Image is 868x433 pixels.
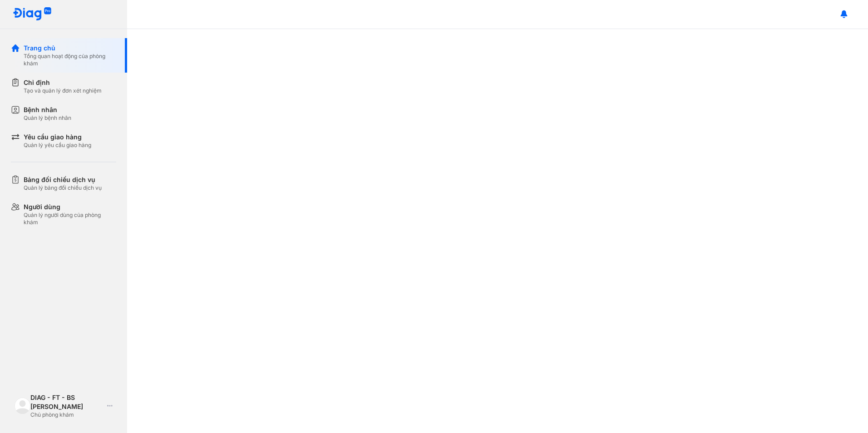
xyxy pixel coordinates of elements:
[24,44,116,53] div: Trang chủ
[24,175,102,184] div: Bảng đối chiếu dịch vụ
[24,114,71,122] div: Quản lý bệnh nhân
[24,202,116,212] div: Người dùng
[24,78,102,87] div: Chỉ định
[15,398,30,413] img: logo
[30,411,104,418] div: Chủ phòng khám
[30,393,104,411] div: DIAG - FT - BS [PERSON_NAME]
[24,212,116,226] div: Quản lý người dùng của phòng khám
[24,53,116,67] div: Tổng quan hoạt động của phòng khám
[24,87,102,94] div: Tạo và quản lý đơn xét nghiệm
[24,133,91,142] div: Yêu cầu giao hàng
[24,184,102,192] div: Quản lý bảng đối chiếu dịch vụ
[13,7,52,21] img: logo
[24,142,91,149] div: Quản lý yêu cầu giao hàng
[24,105,71,114] div: Bệnh nhân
